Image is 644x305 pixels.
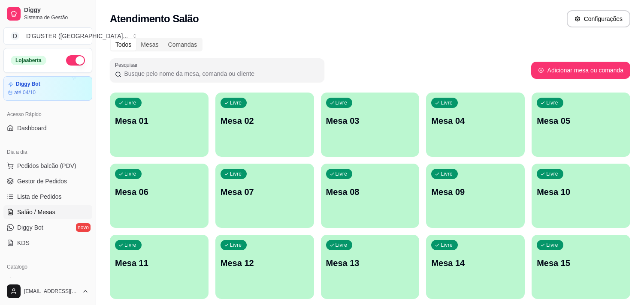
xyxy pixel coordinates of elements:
[110,93,209,157] button: LivreMesa 01
[3,145,92,159] div: Dia a dia
[110,12,199,26] h2: Atendimento Salão
[426,235,525,299] button: LivreMesa 14
[3,274,92,287] a: Produtos
[3,281,92,302] button: [EMAIL_ADDRESS][DOMAIN_NAME]
[321,164,420,228] button: LivreMesa 08
[532,164,630,228] button: LivreMesa 10
[110,235,209,299] button: LivreMesa 11
[124,99,136,106] p: Livre
[230,170,242,177] p: Livre
[431,115,520,127] p: Mesa 04
[215,93,314,157] button: LivreMesa 02
[3,159,92,173] button: Pedidos balcão (PDV)
[124,242,136,248] p: Livre
[215,164,314,228] button: LivreMesa 07
[537,115,625,127] p: Mesa 05
[546,242,558,248] p: Livre
[66,55,85,66] button: Alterar Status
[3,3,92,24] a: DiggySistema de Gestão
[17,124,47,132] span: Dashboard
[426,93,525,157] button: LivreMesa 04
[326,257,414,269] p: Mesa 13
[3,108,92,121] div: Acesso Rápido
[111,39,136,51] div: Todos
[426,164,525,228] button: LivreMesa 09
[230,242,242,248] p: Livre
[115,115,203,127] p: Mesa 01
[17,192,62,201] span: Lista de Pedidos
[221,115,309,127] p: Mesa 02
[221,186,309,198] p: Mesa 07
[3,174,92,188] a: Gestor de Pedidos
[115,257,203,269] p: Mesa 11
[215,235,314,299] button: LivreMesa 12
[24,6,89,14] span: Diggy
[3,205,92,219] a: Salão / Mesas
[17,177,67,185] span: Gestor de Pedidos
[17,223,43,232] span: Diggy Bot
[3,76,92,101] a: Diggy Botaté 04/10
[431,186,520,198] p: Mesa 09
[3,121,92,135] a: Dashboard
[115,61,141,69] label: Pesquisar
[24,14,89,21] span: Sistema de Gestão
[537,186,625,198] p: Mesa 10
[546,99,558,106] p: Livre
[17,161,76,170] span: Pedidos balcão (PDV)
[163,39,202,51] div: Comandas
[11,32,19,40] span: D
[115,186,203,198] p: Mesa 06
[3,221,92,234] a: Diggy Botnovo
[14,89,36,96] article: até 04/10
[321,235,420,299] button: LivreMesa 13
[321,93,420,157] button: LivreMesa 03
[3,190,92,203] a: Lista de Pedidos
[110,164,209,228] button: LivreMesa 06
[441,170,453,177] p: Livre
[441,242,453,248] p: Livre
[221,257,309,269] p: Mesa 12
[326,115,414,127] p: Mesa 03
[567,10,630,27] button: Configurações
[3,236,92,250] a: KDS
[11,56,46,65] div: Loja aberta
[336,242,348,248] p: Livre
[532,235,630,299] button: LivreMesa 15
[531,62,630,79] button: Adicionar mesa ou comanda
[121,69,319,78] input: Pesquisar
[17,239,30,247] span: KDS
[24,288,79,295] span: [EMAIL_ADDRESS][DOMAIN_NAME]
[136,39,163,51] div: Mesas
[17,208,55,216] span: Salão / Mesas
[326,186,414,198] p: Mesa 08
[3,27,92,45] button: Select a team
[17,276,41,285] span: Produtos
[336,170,348,177] p: Livre
[230,99,242,106] p: Livre
[537,257,625,269] p: Mesa 15
[441,99,453,106] p: Livre
[431,257,520,269] p: Mesa 14
[124,170,136,177] p: Livre
[26,32,128,40] div: D'GUSTER ([GEOGRAPHIC_DATA] ...
[16,81,40,87] article: Diggy Bot
[546,170,558,177] p: Livre
[336,99,348,106] p: Livre
[3,260,92,274] div: Catálogo
[532,93,630,157] button: LivreMesa 05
